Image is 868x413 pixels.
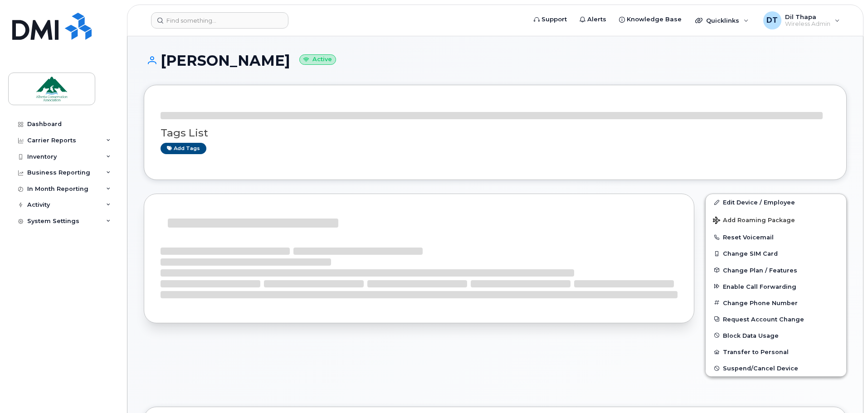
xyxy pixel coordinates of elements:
[723,267,797,273] span: Change Plan / Features
[299,54,336,65] small: Active
[706,278,846,295] button: Enable Call Forwarding
[706,262,846,278] button: Change Plan / Features
[706,194,846,210] a: Edit Device / Employee
[706,327,846,344] button: Block Data Usage
[706,344,846,360] button: Transfer to Personal
[723,365,798,372] span: Suspend/Cancel Device
[161,143,206,154] a: Add tags
[706,245,846,262] button: Change SIM Card
[706,229,846,245] button: Reset Voicemail
[706,360,846,376] button: Suspend/Cancel Device
[706,295,846,311] button: Change Phone Number
[161,127,830,139] h3: Tags List
[723,283,796,290] span: Enable Call Forwarding
[144,53,847,68] h1: [PERSON_NAME]
[706,210,846,229] button: Add Roaming Package
[706,311,846,327] button: Request Account Change
[713,217,795,225] span: Add Roaming Package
